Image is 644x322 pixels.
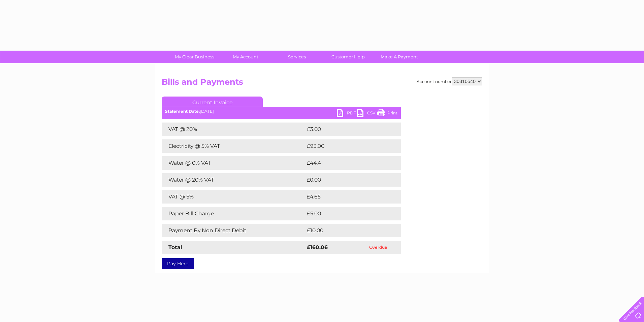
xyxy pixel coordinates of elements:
[168,244,182,250] strong: Total
[305,173,385,187] td: £0.00
[162,97,263,107] a: Current Invoice
[162,77,482,90] h2: Bills and Payments
[269,51,325,63] a: Services
[305,224,387,237] td: £10.00
[357,109,377,119] a: CSV
[305,139,388,153] td: £93.00
[377,109,397,119] a: Print
[305,207,385,220] td: £5.00
[320,51,376,63] a: Customer Help
[165,109,200,114] b: Statement Date:
[162,156,305,170] td: Water @ 0% VAT
[167,51,222,63] a: My Clear Business
[305,123,385,136] td: £3.00
[162,258,194,269] a: Pay Here
[305,156,387,170] td: £44.41
[305,190,385,204] td: £4.65
[218,51,273,63] a: My Account
[162,224,305,237] td: Payment By Non Direct Debit
[162,109,401,114] div: [DATE]
[337,109,357,119] a: PDF
[162,190,305,204] td: VAT @ 5%
[162,207,305,220] td: Paper Bill Charge
[162,139,305,153] td: Electricity @ 5% VAT
[356,241,401,254] td: Overdue
[162,173,305,187] td: Water @ 20% VAT
[162,123,305,136] td: VAT @ 20%
[417,77,482,85] div: Account number
[372,51,427,63] a: Make A Payment
[307,244,328,250] strong: £160.06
